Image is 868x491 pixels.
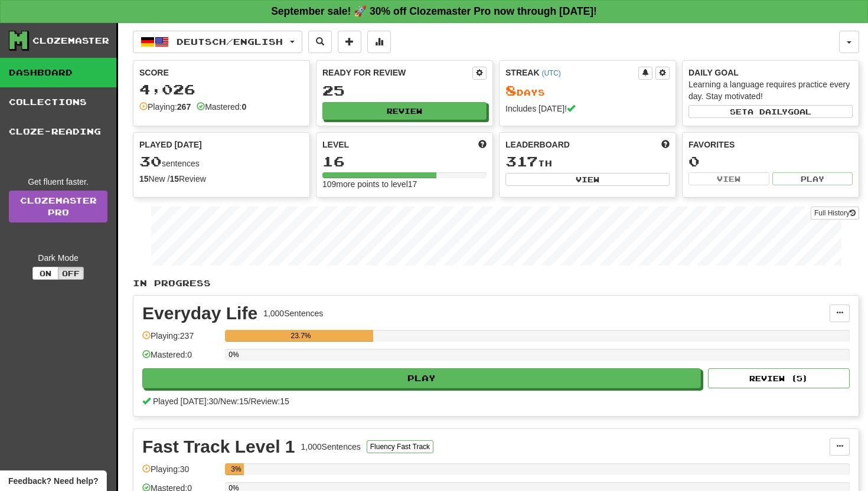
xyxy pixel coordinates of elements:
span: / [218,397,220,406]
div: Learning a language requires practice every day. Stay motivated! [688,78,853,102]
div: Favorites [688,139,853,150]
button: More stats [367,31,391,53]
button: Fluency Fast Track [367,440,433,453]
div: 1,000 Sentences [263,307,323,319]
strong: 15 [169,174,179,184]
div: New / Review [139,173,304,185]
button: Review (5) [708,368,850,388]
div: 1,000 Sentences [301,441,361,453]
div: Streak [505,67,638,78]
button: Add sentence to collection [338,31,361,53]
div: 23.7% [229,330,373,342]
button: View [688,172,769,185]
strong: September sale! 🚀 30% off Clozemaster Pro now through [DATE]! [271,5,597,17]
div: 109 more points to level 17 [322,178,487,190]
span: This week in points, UTC [661,139,670,150]
div: 0 [688,154,853,169]
button: Seta dailygoal [688,105,853,118]
span: / [249,397,251,406]
a: (UTC) [541,69,560,77]
div: 16 [322,154,487,169]
span: Level [322,139,349,150]
div: Daily Goal [688,67,853,78]
div: Playing: 237 [142,330,219,349]
div: Playing: [139,101,191,113]
div: Ready for Review [322,67,472,78]
div: Mastered: 0 [142,349,219,368]
div: Playing: 30 [142,463,219,483]
div: Fast Track Level 1 [142,438,295,456]
div: th [505,154,670,169]
button: Search sentences [308,31,332,53]
div: 3% [229,463,243,475]
div: Get fluent faster. [9,176,107,188]
button: Deutsch/English [133,31,302,53]
span: 317 [505,153,538,169]
span: Leaderboard [505,139,570,150]
span: Review: 15 [250,397,289,406]
div: Clozemaster [32,35,109,47]
button: Play [142,368,701,388]
div: Dark Mode [9,252,107,264]
div: Everyday Life [142,305,257,322]
span: Score more points to level up [478,139,487,150]
button: View [505,173,670,186]
button: Review [322,102,487,120]
button: Off [58,267,84,280]
span: 8 [505,82,517,99]
div: 25 [322,83,487,98]
strong: 267 [177,102,191,112]
button: Full History [811,207,859,220]
a: ClozemasterPro [9,191,107,222]
div: Score [139,67,304,78]
div: sentences [139,154,304,169]
div: Includes [DATE]! [505,103,670,114]
span: Played [DATE] [139,139,202,150]
strong: 0 [242,102,246,112]
span: New: 15 [220,397,248,406]
div: Day s [505,83,670,99]
button: On [32,267,58,280]
span: a daily [748,107,788,116]
span: Deutsch / English [177,37,283,47]
strong: 15 [139,174,149,184]
span: Played [DATE]: 30 [153,397,218,406]
span: 30 [139,153,162,169]
span: Open feedback widget [8,475,98,487]
button: Play [772,172,853,185]
div: 4,026 [139,82,304,97]
div: Mastered: [197,101,246,113]
p: In Progress [133,277,859,289]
